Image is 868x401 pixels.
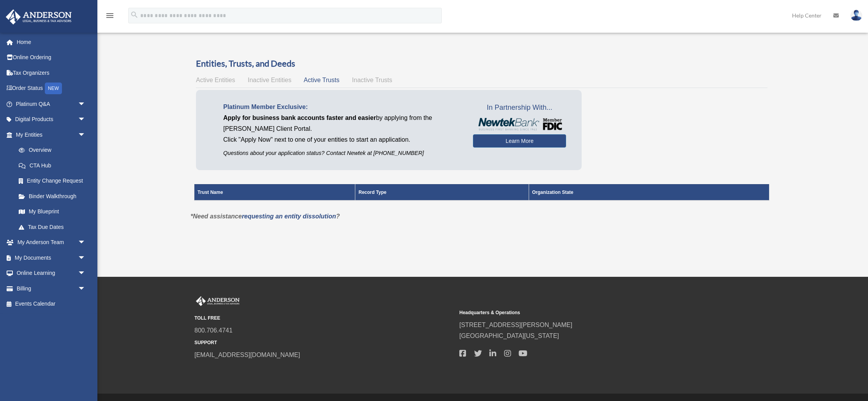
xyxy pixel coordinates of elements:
[194,296,241,306] img: Anderson Advisors Platinum Portal
[78,266,94,281] span: arrow_drop_down
[304,77,340,83] span: Active Trusts
[473,102,566,114] span: In Partnership With...
[459,309,719,317] small: Headquarters & Operations
[5,81,97,97] a: Order StatusNEW
[5,65,97,81] a: Tax Organizers
[78,250,94,266] span: arrow_drop_down
[78,127,94,143] span: arrow_drop_down
[5,296,97,312] a: Events Calendar
[11,142,90,158] a: Overview
[11,204,94,220] a: My Blueprint
[223,134,461,145] p: Click "Apply Now" next to one of your entities to start an application.
[11,158,94,173] a: CTA Hub
[11,188,94,204] a: Binder Walkthrough
[196,77,235,83] span: Active Entities
[194,352,300,358] a: [EMAIL_ADDRESS][DOMAIN_NAME]
[105,11,115,20] i: menu
[5,250,97,266] a: My Documentsarrow_drop_down
[191,213,340,220] em: *Need assistance ?
[105,14,115,20] a: menu
[130,11,139,19] i: search
[78,281,94,297] span: arrow_drop_down
[194,339,454,347] small: SUPPORT
[223,148,461,158] p: Questions about your application status? Contact Newtek at [PHONE_NUMBER]
[194,184,355,200] th: Trust Name
[11,173,94,189] a: Entity Change Request
[355,184,529,200] th: Record Type
[78,96,94,112] span: arrow_drop_down
[11,219,94,235] a: Tax Due Dates
[459,322,572,328] a: [STREET_ADDRESS][PERSON_NAME]
[223,102,461,113] p: Platinum Member Exclusive:
[5,96,97,112] a: Platinum Q&Aarrow_drop_down
[352,77,392,83] span: Inactive Trusts
[850,10,862,21] img: User Pic
[5,281,97,296] a: Billingarrow_drop_down
[194,327,233,334] a: 800.706.4741
[45,83,62,94] div: NEW
[473,134,566,148] a: Learn More
[5,266,97,281] a: Online Learningarrow_drop_down
[5,127,94,142] a: My Entitiesarrow_drop_down
[78,112,94,128] span: arrow_drop_down
[78,235,94,251] span: arrow_drop_down
[242,213,336,220] a: requesting an entity dissolution
[223,113,461,134] p: by applying from the [PERSON_NAME] Client Portal.
[459,332,559,339] a: [GEOGRAPHIC_DATA][US_STATE]
[5,235,97,250] a: My Anderson Teamarrow_drop_down
[5,50,97,65] a: Online Ordering
[477,118,562,130] img: NewtekBankLogoSM.png
[5,34,97,50] a: Home
[5,112,97,127] a: Digital Productsarrow_drop_down
[194,314,454,322] small: TOLL FREE
[223,114,376,121] span: Apply for business bank accounts faster and easier
[248,77,291,83] span: Inactive Entities
[4,9,74,25] img: Anderson Advisors Platinum Portal
[529,184,769,200] th: Organization State
[196,58,767,70] h3: Entities, Trusts, and Deeds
